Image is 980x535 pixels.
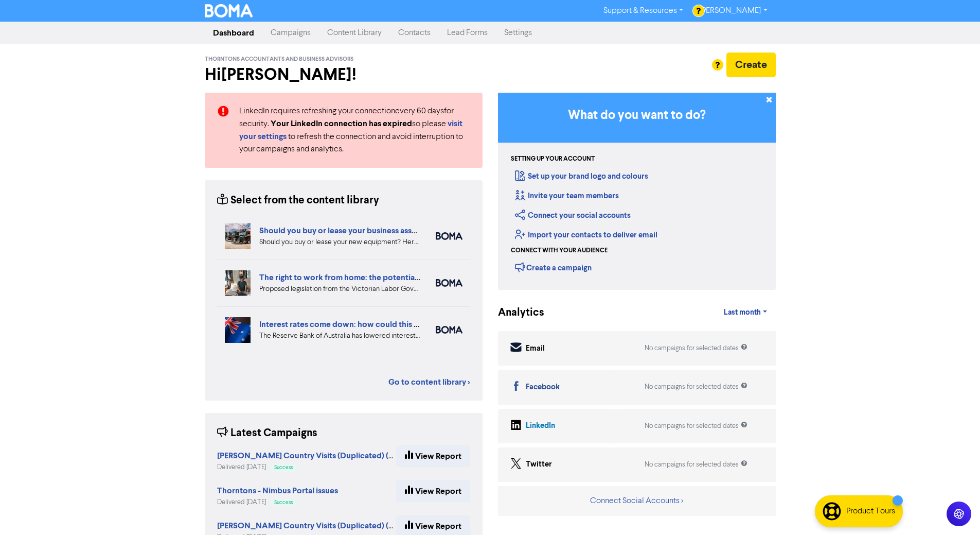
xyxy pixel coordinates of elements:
[645,382,747,392] div: No campaigns for selected dates
[274,500,293,505] span: Success
[513,108,760,123] h3: What do you want to do?
[436,279,462,287] img: boma
[239,120,462,141] a: visit your settings
[205,23,262,43] a: Dashboard
[716,302,775,323] a: Last month
[511,246,608,255] div: Connect with your audience
[217,193,379,209] div: Select from the content library
[645,460,747,470] div: No campaigns for selected dates
[259,226,426,236] a: Should you buy or lease your business assets?
[262,23,319,43] a: Campaigns
[396,445,470,467] a: View Report
[645,421,747,431] div: No campaigns for selected dates
[217,425,317,441] div: Latest Campaigns
[274,465,293,470] span: Success
[496,23,540,43] a: Settings
[590,494,684,508] button: Connect Social Accounts >
[436,232,462,240] img: boma_accounting
[515,211,631,220] a: Connect your social accounts
[498,93,776,290] div: Getting Started in BOMA
[390,23,439,43] a: Contacts
[259,319,525,330] a: Interest rates come down: how could this affect your business finances?
[526,420,555,432] div: LinkedIn
[388,376,470,388] a: Go to content library >
[259,237,420,248] div: Should you buy or lease your new equipment? Here are some pros and cons of each. We also can revi...
[515,230,657,240] a: Import your contacts to deliver email
[217,451,481,461] strong: [PERSON_NAME] Country Visits (Duplicated) (Duplicated) (Duplicated)
[436,326,462,334] img: boma
[515,260,592,275] div: Create a campaign
[929,486,980,535] iframe: Chat Widget
[526,459,552,471] div: Twitter
[319,23,390,43] a: Content Library
[595,3,691,19] a: Support & Resources
[217,462,396,472] div: Delivered [DATE]
[231,105,478,156] div: LinkedIn requires refreshing your connection every 60 days for security. so please to refresh the...
[439,23,496,43] a: Lead Forms
[205,4,253,18] img: BOMA Logo
[217,452,481,460] a: [PERSON_NAME] Country Visits (Duplicated) (Duplicated) (Duplicated)
[645,343,747,353] div: No campaigns for selected dates
[691,3,775,19] a: [PERSON_NAME]
[271,118,412,129] strong: Your LinkedIn connection has expired
[217,497,338,507] div: Delivered [DATE]
[259,331,420,341] div: The Reserve Bank of Australia has lowered interest rates. What does a drop in interest rates mean...
[724,308,761,317] span: Last month
[217,522,433,530] a: [PERSON_NAME] Country Visits (Duplicated) (Duplicated)
[259,272,566,283] a: The right to work from home: the potential impact for your employees and business
[526,343,545,355] div: Email
[205,56,353,63] span: Thorntons Accountants and Business Advisors
[515,171,648,181] a: Set up your brand logo and colours
[217,487,338,495] a: Thorntons - Nimbus Portal issues
[217,521,433,531] strong: [PERSON_NAME] Country Visits (Duplicated) (Duplicated)
[511,154,595,164] div: Setting up your account
[259,284,420,295] div: Proposed legislation from the Victorian Labor Government could offer your employees the right to ...
[205,65,483,84] h2: Hi [PERSON_NAME] !
[526,382,560,393] div: Facebook
[396,480,470,502] a: View Report
[515,191,619,201] a: Invite your team members
[498,305,531,321] div: Analytics
[726,53,776,77] button: Create
[217,486,338,496] strong: Thorntons - Nimbus Portal issues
